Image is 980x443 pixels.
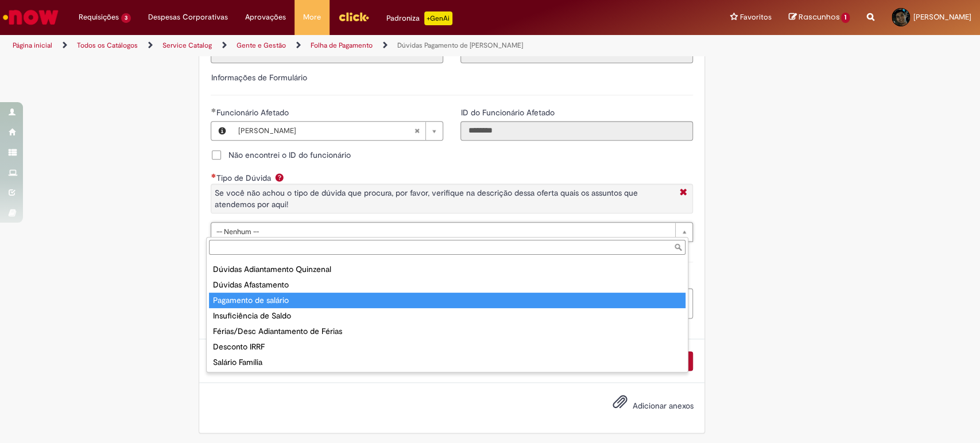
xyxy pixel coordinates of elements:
[209,339,685,355] div: Desconto IRRF
[209,324,685,339] div: Férias/Desc Adiantamento de Férias
[209,262,685,277] div: Dúvidas Adiantamento Quinzenal
[209,293,685,308] div: Pagamento de salário
[209,277,685,293] div: Dúvidas Afastamento
[207,257,688,372] ul: Tipo de Dúvida
[209,355,685,370] div: Salário Família
[209,308,685,324] div: Insuficiência de Saldo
